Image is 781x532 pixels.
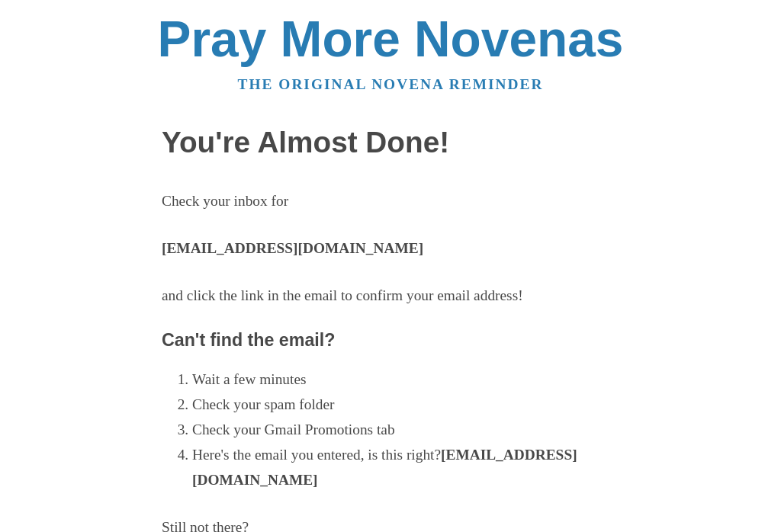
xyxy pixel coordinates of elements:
[162,189,619,214] p: Check your inbox for
[192,367,619,393] li: Wait a few minutes
[162,240,423,256] strong: [EMAIL_ADDRESS][DOMAIN_NAME]
[158,11,624,67] a: Pray More Novenas
[192,418,619,443] li: Check your Gmail Promotions tab
[162,284,619,309] p: and click the link in the email to confirm your email address!
[192,447,577,488] strong: [EMAIL_ADDRESS][DOMAIN_NAME]
[238,76,544,92] a: The original novena reminder
[162,127,619,159] h1: You're Almost Done!
[162,331,619,351] h3: Can't find the email?
[192,443,619,493] li: Here's the email you entered, is this right?
[192,393,619,418] li: Check your spam folder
